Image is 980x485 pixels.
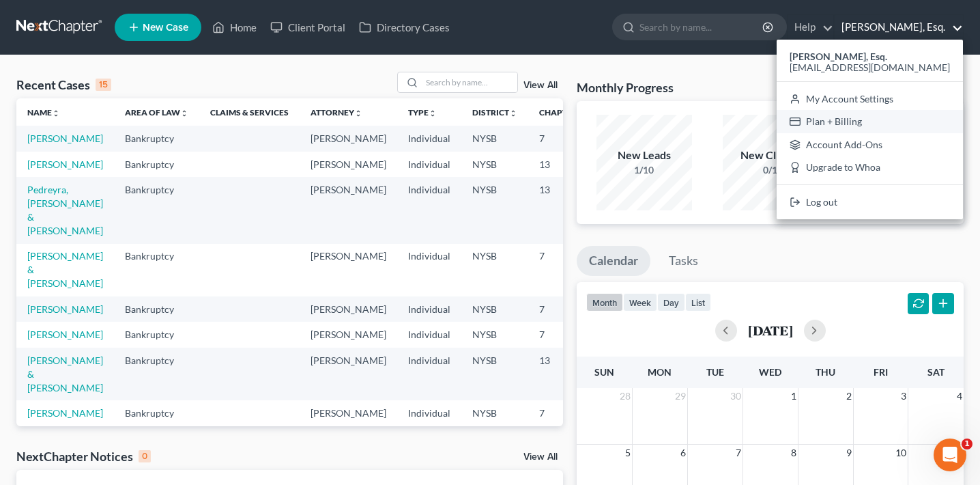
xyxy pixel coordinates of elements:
td: NYSB [461,348,528,400]
td: 13 [528,426,596,452]
a: Account Add-Ons [777,133,963,156]
a: Log out [777,191,963,214]
span: 1 [962,439,972,449]
td: [PERSON_NAME] [300,322,397,347]
td: NYSB [461,177,528,243]
span: 8 [790,445,798,461]
span: Fri [874,366,888,378]
td: Individual [397,400,461,426]
th: Claims & Services [199,98,300,126]
span: 4 [955,388,964,404]
td: [PERSON_NAME] [300,348,397,400]
div: NextChapter Notices [16,448,151,465]
span: 7 [734,445,743,461]
td: NYSB [461,244,528,296]
td: 7 [528,322,596,347]
td: Bankruptcy [114,152,199,177]
a: Typeunfold_more [408,107,437,117]
span: [EMAIL_ADDRESS][DOMAIN_NAME] [790,61,950,73]
td: 13 [528,152,596,177]
div: [PERSON_NAME], Esq. [777,40,963,219]
span: Tue [706,366,724,378]
a: Client Portal [263,15,352,40]
i: unfold_more [52,109,60,117]
a: [PERSON_NAME] & [PERSON_NAME] [27,250,103,289]
iframe: Intercom live chat [934,439,966,471]
a: Help [788,15,833,40]
td: Bankruptcy [114,322,199,347]
a: Districtunfold_more [472,107,517,117]
input: Search by name... [422,72,517,92]
button: month [586,293,623,311]
a: Attorneyunfold_more [311,107,362,117]
button: day [657,293,685,311]
a: [PERSON_NAME] [27,407,103,419]
td: Individual [397,126,461,151]
td: NYSB [461,152,528,177]
td: Individual [397,177,461,243]
td: NYSB [461,296,528,322]
button: week [623,293,657,311]
td: Bankruptcy [114,126,199,151]
a: Chapterunfold_more [539,107,586,117]
div: 0/1 [723,163,818,177]
td: Bankruptcy [114,348,199,400]
td: Individual [397,426,461,452]
span: Sat [927,366,945,378]
span: Wed [759,366,781,378]
span: Mon [648,366,672,378]
span: 1 [790,388,798,404]
a: Directory Cases [352,15,457,40]
a: Area of Lawunfold_more [125,107,188,117]
td: [PERSON_NAME] [300,426,397,452]
td: NYSB [461,322,528,347]
td: [PERSON_NAME] [300,400,397,426]
div: New Clients [723,148,818,163]
span: 6 [679,445,687,461]
a: [PERSON_NAME] [27,329,103,340]
td: 7 [528,126,596,151]
i: unfold_more [429,109,437,117]
td: Bankruptcy [114,296,199,322]
div: 1/10 [596,163,692,177]
strong: [PERSON_NAME], Esq. [790,51,887,62]
a: [PERSON_NAME] & [PERSON_NAME] [27,355,103,393]
a: Tasks [657,246,710,276]
div: 0 [139,450,151,462]
i: unfold_more [180,109,188,117]
td: NYSB [461,400,528,426]
a: Nameunfold_more [27,107,60,117]
h3: Monthly Progress [577,79,674,96]
a: View All [523,452,558,462]
span: 3 [899,388,908,404]
div: 15 [96,79,111,91]
span: New Case [143,23,188,33]
td: Individual [397,322,461,347]
td: Bankruptcy [114,244,199,296]
td: Individual [397,296,461,322]
td: 13 [528,177,596,243]
td: Individual [397,348,461,400]
div: Recent Cases [16,77,111,93]
a: View All [523,81,558,90]
td: [PERSON_NAME] [300,296,397,322]
span: 9 [845,445,853,461]
i: unfold_more [509,109,517,117]
td: Individual [397,152,461,177]
button: list [685,293,711,311]
td: 7 [528,400,596,426]
span: 30 [729,388,743,404]
a: [PERSON_NAME] [27,158,103,170]
a: Upgrade to Whoa [777,156,963,180]
td: Individual [397,244,461,296]
td: NYSB [461,426,528,452]
span: 10 [894,445,908,461]
td: [PERSON_NAME] [300,244,397,296]
div: New Leads [596,148,692,163]
a: Plan + Billing [777,110,963,133]
input: Search by name... [639,14,764,40]
h2: [DATE] [748,323,793,337]
a: Pedreyra, [PERSON_NAME] & [PERSON_NAME] [27,184,103,236]
td: 7 [528,296,596,322]
td: Bankruptcy [114,400,199,426]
